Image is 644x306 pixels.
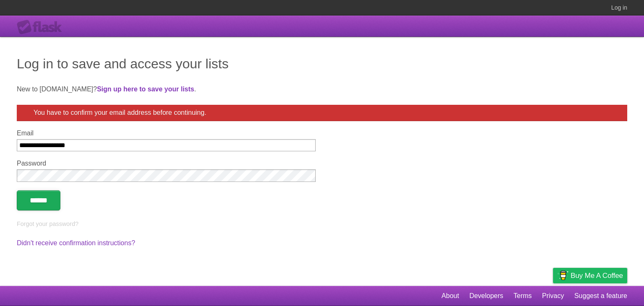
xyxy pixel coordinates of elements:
[574,288,627,304] a: Suggest a feature
[571,268,623,283] span: Buy me a coffee
[17,105,627,121] div: You have to confirm your email address before continuing.
[514,288,532,304] a: Terms
[17,130,316,137] label: Email
[557,268,569,283] img: Buy me a coffee
[17,160,316,167] label: Password
[469,288,503,304] a: Developers
[17,220,78,227] a: Forgot your password?
[17,20,67,35] div: Flask
[17,239,135,246] a: Didn't receive confirmation instructions?
[97,86,194,93] a: Sign up here to save your lists
[17,54,627,74] h1: Log in to save and access your lists
[17,84,627,94] p: New to [DOMAIN_NAME]? .
[553,268,627,283] a: Buy me a coffee
[542,288,564,304] a: Privacy
[441,288,459,304] a: About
